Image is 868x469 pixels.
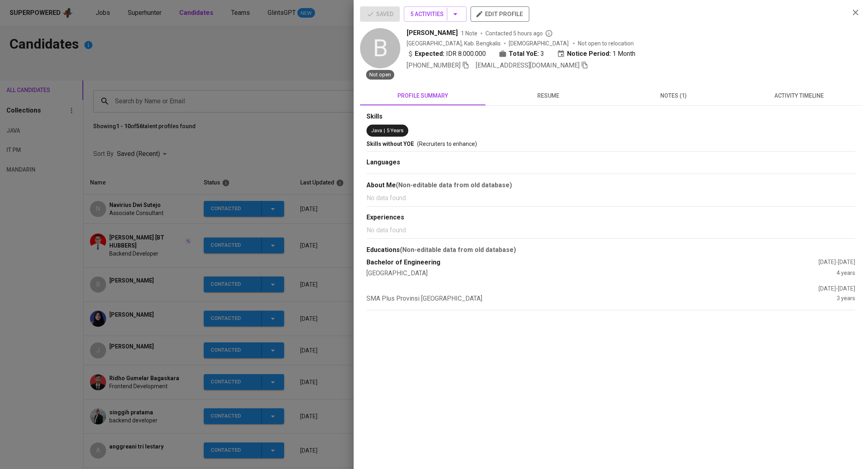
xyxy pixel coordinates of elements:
[741,91,857,101] span: activity timeline
[366,225,855,235] p: No data found.
[366,141,414,147] span: Skills without YOE
[366,294,837,303] div: SMA Plus Provinsi [GEOGRAPHIC_DATA]
[366,112,855,121] div: Skills
[365,91,481,101] span: profile summary
[485,29,553,37] span: Contacted 5 hours ago
[567,49,611,59] b: Notice Period:
[366,180,855,190] div: About Me
[417,141,477,147] span: (Recruiters to enhance)
[360,28,400,68] div: B
[509,49,539,59] b: Total YoE:
[407,28,458,38] span: [PERSON_NAME]
[616,91,731,101] span: notes (1)
[415,49,444,59] b: Expected:
[490,91,606,101] span: resume
[366,269,837,278] div: [GEOGRAPHIC_DATA]
[384,127,385,135] span: |
[540,49,544,59] span: 3
[837,294,855,303] div: 3 years
[819,259,855,265] span: [DATE] - [DATE]
[366,258,819,267] div: Bachelor of Engineering
[578,39,634,47] p: Not open to relocation
[471,6,529,22] button: edit profile
[410,9,460,19] span: 5 Activities
[366,193,855,203] p: No data found.
[396,181,512,189] b: (Non-editable data from old database)
[407,61,461,69] span: [PHONE_NUMBER]
[366,213,855,222] div: Experiences
[476,61,579,69] span: [EMAIL_ADDRESS][DOMAIN_NAME]
[366,158,855,167] div: Languages
[371,127,382,133] span: Java
[509,39,570,47] span: [DEMOGRAPHIC_DATA]
[404,6,467,22] button: 5 Activities
[545,29,553,37] svg: By Batam recruiter
[400,246,516,254] b: (Non-editable data from old database)
[387,127,403,133] span: 5 Years
[461,29,477,37] span: 1 Note
[366,71,394,79] span: Not open
[471,10,529,17] a: edit profile
[477,9,523,19] span: edit profile
[366,245,855,255] div: Educations
[407,49,486,59] div: IDR 8.000.000
[557,49,635,59] div: 1 Month
[819,285,855,292] span: [DATE] - [DATE]
[837,269,855,278] div: 4 years
[407,39,501,47] div: [GEOGRAPHIC_DATA], Kab. Bengkalis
